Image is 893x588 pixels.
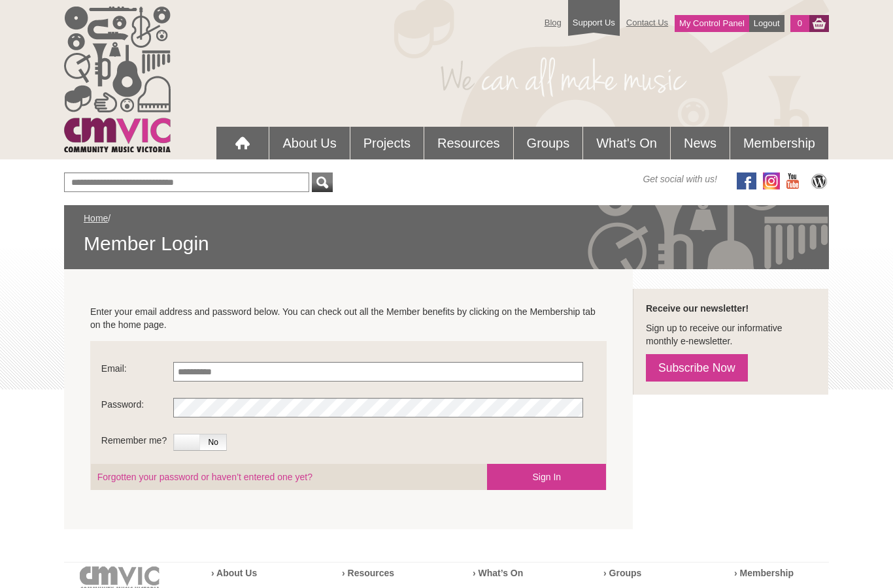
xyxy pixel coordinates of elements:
p: Sign up to receive our informative monthly e-newsletter. [646,321,815,348]
a: Membership [730,127,828,159]
a: About Us [269,127,349,159]
a: › About Us [211,568,257,578]
img: CMVic Blog [809,172,829,189]
span: Get social with us! [643,172,717,186]
a: Contact Us [620,11,675,34]
span: No [200,434,226,450]
div: / [84,212,809,256]
strong: Receive our newsletter! [646,303,749,314]
a: › Groups [603,568,641,578]
img: cmvic_logo.png [64,7,171,152]
a: › What’s On [473,568,523,578]
a: Projects [350,127,424,159]
a: News [671,127,730,159]
a: Groups [514,127,583,159]
button: Sign In [487,464,606,490]
a: Forgotten your password or haven’t entered one yet? [97,472,312,482]
label: Email: [101,362,173,382]
p: Enter your email address and password below. You can check out all the Member benefits by clickin... [90,305,607,331]
a: 0 [790,15,809,32]
img: icon-instagram.png [763,172,780,189]
label: Remember me? [101,434,173,453]
a: My Control Panel [675,15,749,32]
a: Logout [749,15,784,32]
a: Home [84,213,108,223]
label: Password: [101,398,173,417]
a: Blog [538,11,568,34]
a: › Resources [342,568,394,578]
span: Member Login [84,231,809,256]
a: Subscribe Now [646,354,748,382]
a: Resources [424,127,513,159]
a: What's On [583,127,670,159]
a: › Membership [734,568,794,578]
